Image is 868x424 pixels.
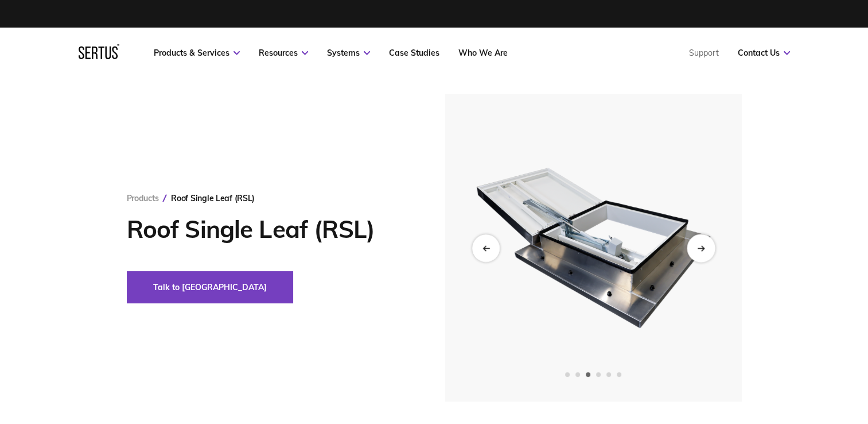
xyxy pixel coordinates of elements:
span: Go to slide 2 [575,372,580,377]
span: Go to slide 6 [617,372,621,377]
button: Talk to [GEOGRAPHIC_DATA] [127,271,293,303]
a: Support [689,48,719,58]
a: Who We Are [458,48,508,58]
span: Go to slide 4 [596,372,601,377]
span: Go to slide 1 [565,372,570,377]
a: Resources [259,48,308,58]
a: Contact Us [738,48,790,58]
a: Products [127,193,159,203]
a: Products & Services [154,48,240,58]
a: Case Studies [389,48,439,58]
div: Next slide [687,234,715,262]
a: Systems [327,48,370,58]
span: Go to slide 5 [606,372,611,377]
h1: Roof Single Leaf (RSL) [127,215,411,244]
div: Previous slide [472,234,500,262]
iframe: Chat Widget [662,291,868,424]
